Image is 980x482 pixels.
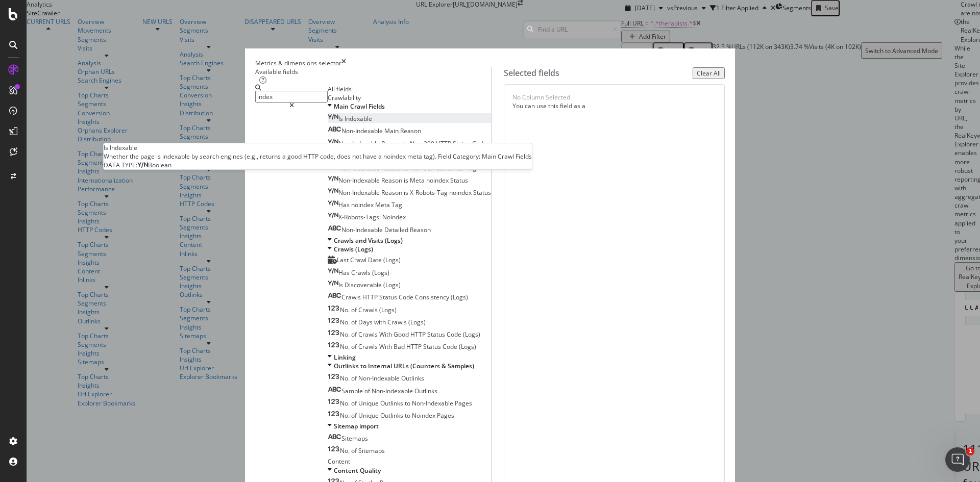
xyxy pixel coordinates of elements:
span: No. [340,318,351,326]
li: : Pages you expected to crawl may be disallowed in your robots.txt file [24,229,188,257]
span: noindex [449,188,473,197]
span: Internal [368,362,394,370]
span: Sitemaps [358,446,385,455]
span: Reason [410,225,431,234]
span: with [374,318,387,326]
h1: Customer Support [50,5,123,13]
div: Available fields [255,67,491,76]
span: Non-200 [410,139,436,148]
span: Reason [400,126,421,135]
span: to [405,399,412,408]
span: Linking [334,353,356,362]
span: Non-Indexable [372,387,414,395]
span: No. [340,399,351,408]
div: Selected fields [504,67,559,79]
span: URLs [394,362,410,370]
div: Content [328,457,491,466]
span: and [355,236,368,245]
div: There are several reasons why your crawl may have stopped even though there were more URLs to crawl: [16,67,188,97]
div: All fields [328,85,491,93]
span: Non-Indexable [338,188,381,197]
span: Sample [341,387,364,395]
div: Whether the page is indexable by search engines (e.g., returns a good HTTP code, does not have a ... [104,152,532,161]
span: Content [334,466,360,475]
button: Scroll to bottom [93,289,111,306]
textarea: Message… [9,313,195,330]
span: Status [473,188,491,197]
span: Has [338,200,351,209]
span: Reason [381,139,404,148]
a: Source reference 9276004: [82,169,90,177]
span: Non-Indexable [358,374,401,383]
span: No. [340,411,351,420]
span: (Logs) [408,318,426,326]
span: Visits [368,236,385,245]
span: Bad [394,342,406,351]
span: Crawl [350,256,368,264]
span: No. [340,342,351,351]
span: Code [399,293,415,301]
span: Non-Indexable [338,139,381,148]
span: Unique [358,399,380,408]
span: Days [358,318,374,326]
input: Search by field name [255,91,328,103]
li: : The crawler reached the maximum depth setting (defaults to 100 if not specified) [24,148,188,177]
b: Maximum number of URLs [24,118,130,126]
button: Upload attachment [16,334,24,342]
b: Technical Issues: [16,214,84,222]
div: times [341,59,346,67]
li: : Some pages may only be accessible via JavaScript or nofollow links (which we respect by default) [24,259,188,288]
span: noindex [351,200,375,209]
span: Tag [391,200,402,209]
b: Limited HTML linking [24,260,109,268]
div: Close [179,4,198,22]
span: Crawls [351,268,372,277]
span: Reason [381,188,404,197]
span: of [351,318,358,326]
button: Home [160,4,179,23]
span: Crawls [358,306,379,314]
span: is [404,164,410,172]
span: Noindex [382,213,406,221]
span: HTTP [362,293,379,301]
b: robots.txt restrictions [24,229,113,237]
span: No. [340,446,351,455]
div: There are several reasons why your crawl may have stopped even though there were more URLs to cra... [8,61,196,400]
span: Outlinks [414,387,437,395]
span: 1 [966,447,974,455]
span: Date [368,256,383,264]
div: Metrics & dimensions selector [255,59,341,67]
b: Common Crawl Limits Reached: [16,103,143,111]
span: & [442,362,448,370]
span: Is [338,114,345,123]
span: Crawls [341,293,362,301]
span: Status [423,342,443,351]
span: Unique [358,411,380,420]
span: Good [394,330,410,339]
span: Non-Indexable [341,126,384,135]
span: Status [450,176,468,185]
span: Status [453,139,472,148]
span: Code [472,139,487,148]
div: No Column Selected [512,93,570,102]
span: HTTP [410,330,427,339]
span: Canonical [436,164,465,172]
span: Tag [465,164,476,172]
span: (Logs) [379,306,397,314]
div: Is Indexable [104,143,532,152]
span: Code [447,330,463,339]
span: Non-Self [410,164,436,172]
span: X-Robots-Tags: [338,213,382,221]
span: Indexable [345,114,372,123]
span: Outlinks [334,362,360,370]
img: Profile image for Customer Support [29,6,45,22]
span: (Logs) [383,256,401,264]
span: is [404,188,410,197]
p: The team can also help [50,13,127,23]
span: Fields [369,102,385,111]
button: go back [7,4,26,23]
span: Reason [381,176,404,185]
span: No. [340,306,351,314]
span: Main [334,102,350,111]
button: Emoji picker [32,334,40,342]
